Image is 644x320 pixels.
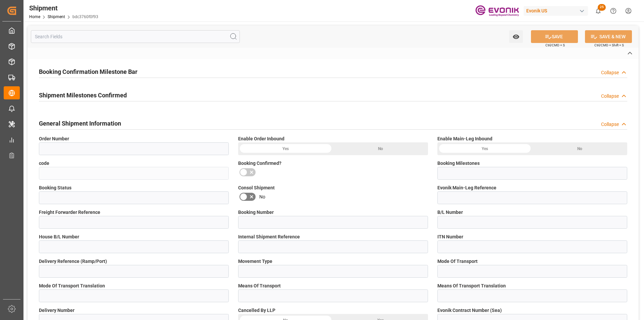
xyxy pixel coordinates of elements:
span: ITN Number [437,233,463,240]
span: code [39,160,49,167]
span: Delivery Number [39,307,74,314]
button: SAVE & NEW [585,30,632,43]
span: Booking Number [238,209,274,216]
span: 25 [598,4,606,11]
span: Enable Main-Leg Inbound [437,135,492,142]
span: Booking Status [39,184,71,191]
button: Help Center [606,3,621,18]
span: Mode Of Transport Translation [39,282,105,289]
button: SAVE [531,30,578,43]
div: No [532,142,627,155]
span: Means Of Transport Translation [437,282,506,289]
button: open menu [509,30,523,43]
span: Cancelled By LLP [238,307,275,314]
span: No [259,193,265,200]
span: Mode Of Transport [437,258,478,265]
span: Delivery Reference (Ramp/Port) [39,258,107,265]
div: Yes [238,142,333,155]
span: Evonik Contract Number (Sea) [437,307,502,314]
h2: Booking Confirmation Milestone Bar [39,67,138,76]
div: Shipment [29,3,98,13]
img: Evonik-brand-mark-Deep-Purple-RGB.jpeg_1700498283.jpeg [475,5,519,17]
div: Collapse [601,69,619,76]
span: Order Number [39,135,69,142]
span: Internal Shipment Reference [238,233,300,240]
h2: Shipment Milestones Confirmed [39,91,127,100]
span: Booking Confirmed? [238,160,281,167]
span: Movement Type [238,258,272,265]
div: Collapse [601,121,619,128]
span: Evonik Main-Leg Reference [437,184,496,191]
span: Booking Milestones [437,160,480,167]
div: Evonik US [524,6,588,16]
h2: General Shipment Information [39,119,121,128]
button: show 25 new notifications [591,3,606,18]
div: Yes [437,142,532,155]
input: Search Fields [31,30,240,43]
span: Ctrl/CMD + Shift + S [594,43,624,48]
div: No [333,142,428,155]
span: B/L Number [437,209,463,216]
span: House B/L Number [39,233,79,240]
span: Freight Forwarder Reference [39,209,100,216]
span: Ctrl/CMD + S [545,43,565,48]
a: Home [29,14,40,19]
span: Consol Shipment [238,184,275,191]
span: Enable Order Inbound [238,135,284,142]
a: Shipment [48,14,65,19]
span: Means Of Transport [238,282,281,289]
button: Evonik US [524,4,591,17]
div: Collapse [601,93,619,100]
